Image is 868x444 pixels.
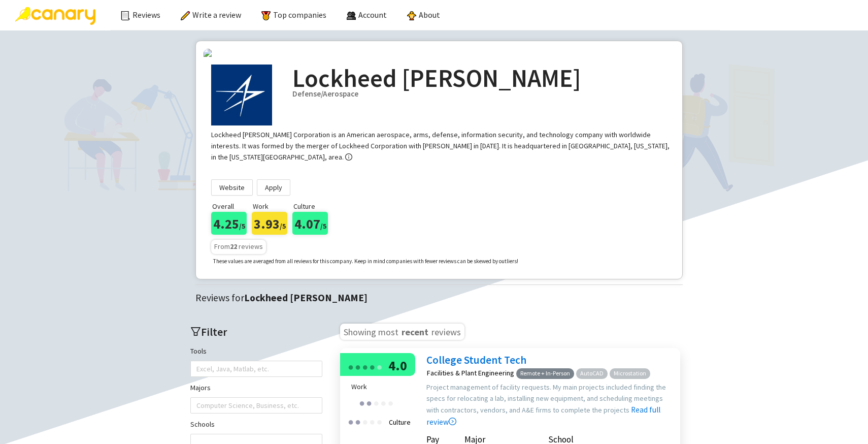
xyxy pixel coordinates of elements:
[211,212,247,235] div: 4.25
[214,242,263,251] span: From reviews
[386,414,414,431] div: Culture
[516,368,574,379] span: Remote + In-Person
[548,436,624,443] div: School
[257,179,290,196] a: Apply
[190,345,207,357] label: Tools
[464,436,538,443] div: Major
[345,153,352,161] span: info-circle
[121,10,160,20] a: Reviews
[190,419,215,430] label: Schools
[376,359,382,374] div: ●
[426,354,660,427] a: Read full review
[292,65,667,92] h2: Lockheed [PERSON_NAME]
[362,414,368,429] div: ●
[253,201,292,212] p: Work
[358,10,387,20] span: Account
[252,212,287,235] div: 3.93
[388,357,407,374] span: 4.0
[355,359,361,374] div: ●
[348,359,354,374] div: ●
[244,292,368,304] strong: Lockheed [PERSON_NAME]
[292,88,667,100] div: Defense/Aerospace
[219,180,245,195] span: Website
[212,201,252,212] p: Overall
[347,11,356,20] img: people.png
[426,436,454,443] div: Pay
[380,395,386,410] div: ●
[292,212,328,235] div: 4.07
[362,359,368,374] div: ●
[426,382,675,428] div: Project management of facility requests. My main projects included finding the specs for relocati...
[15,7,95,25] img: Canary Logo
[190,326,201,337] span: filter
[261,10,326,20] a: Top companies
[190,324,322,340] h2: Filter
[320,221,326,231] span: /5
[449,418,456,425] span: right-circle
[400,325,429,337] span: recent
[213,257,518,266] p: These values are averaged from all reviews for this company. Keep in mind companies with fewer re...
[293,201,333,212] p: Culture
[426,353,526,367] a: College Student Tech
[340,324,464,340] h3: Showing most reviews
[576,368,608,379] span: AutoCAD
[373,395,379,410] div: ●
[211,65,272,125] img: Company Logo
[366,395,372,410] div: ●
[351,381,411,392] div: Work
[195,290,688,306] div: Reviews for
[359,395,365,410] div: ●
[230,242,237,251] b: 22
[280,221,286,231] span: /5
[407,10,440,20] a: About
[211,130,670,162] div: Lockheed [PERSON_NAME] Corporation is an American aerospace, arms, defense, information security,...
[204,49,675,57] img: company-banners%2Flockheed_banner.jfif
[355,414,361,429] div: ●
[387,395,393,410] div: ●
[369,414,375,429] div: ●
[376,414,382,429] div: ●
[190,382,211,393] label: Majors
[211,179,253,196] a: Website
[196,363,198,375] input: Tools
[369,359,375,374] div: ●
[181,10,241,20] a: Write a review
[265,180,282,195] span: Apply
[610,368,650,379] span: Microstation
[348,414,354,429] div: ●
[239,221,245,231] span: /5
[427,369,514,376] div: Facilities & Plant Engineering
